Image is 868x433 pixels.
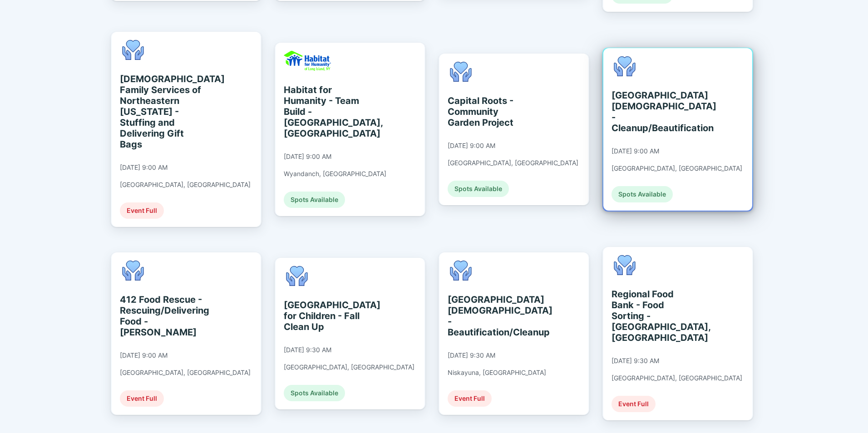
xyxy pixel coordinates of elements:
div: [GEOGRAPHIC_DATA][DEMOGRAPHIC_DATA] - Beautification/Cleanup [448,294,531,338]
div: Wyandanch, [GEOGRAPHIC_DATA] [284,170,386,178]
div: [DATE] 9:30 AM [448,351,495,359]
div: Spots Available [612,186,673,202]
div: Event Full [612,396,656,412]
div: [GEOGRAPHIC_DATA], [GEOGRAPHIC_DATA] [120,369,251,377]
div: [GEOGRAPHIC_DATA], [GEOGRAPHIC_DATA] [448,159,578,167]
div: Regional Food Bank - Food Sorting - [GEOGRAPHIC_DATA], [GEOGRAPHIC_DATA] [612,289,695,343]
div: [DATE] 9:30 AM [284,346,331,354]
div: [DATE] 9:00 AM [448,142,495,150]
div: [DATE] 9:00 AM [612,147,659,155]
div: [DATE] 9:00 AM [284,153,331,161]
div: Habitat for Humanity - Team Build - [GEOGRAPHIC_DATA], [GEOGRAPHIC_DATA] [284,84,367,139]
div: Capital Roots - Community Garden Project [448,95,531,128]
div: [DATE] 9:00 AM [120,351,168,359]
div: [DATE] 9:00 AM [120,163,168,172]
div: 412 Food Rescue - Rescuing/Delivering Food - [PERSON_NAME] [120,294,203,338]
div: [DATE] 9:30 AM [612,357,659,365]
div: Event Full [448,390,492,407]
div: Niskayuna, [GEOGRAPHIC_DATA] [448,369,546,377]
div: [DEMOGRAPHIC_DATA] Family Services of Northeastern [US_STATE] - Stuffing and Delivering Gift Bags [120,74,203,150]
div: Spots Available [448,181,509,197]
div: [GEOGRAPHIC_DATA] for Children - Fall Clean Up [284,300,367,332]
div: Event Full [120,202,164,219]
div: Event Full [120,390,164,407]
div: [GEOGRAPHIC_DATA], [GEOGRAPHIC_DATA] [120,181,251,189]
div: Spots Available [284,385,345,401]
div: [GEOGRAPHIC_DATA], [GEOGRAPHIC_DATA] [612,374,742,382]
div: [GEOGRAPHIC_DATA], [GEOGRAPHIC_DATA] [612,164,742,172]
div: Spots Available [284,192,345,208]
div: [GEOGRAPHIC_DATA], [GEOGRAPHIC_DATA] [284,363,414,371]
div: [GEOGRAPHIC_DATA][DEMOGRAPHIC_DATA] - Cleanup/Beautification [612,90,695,133]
